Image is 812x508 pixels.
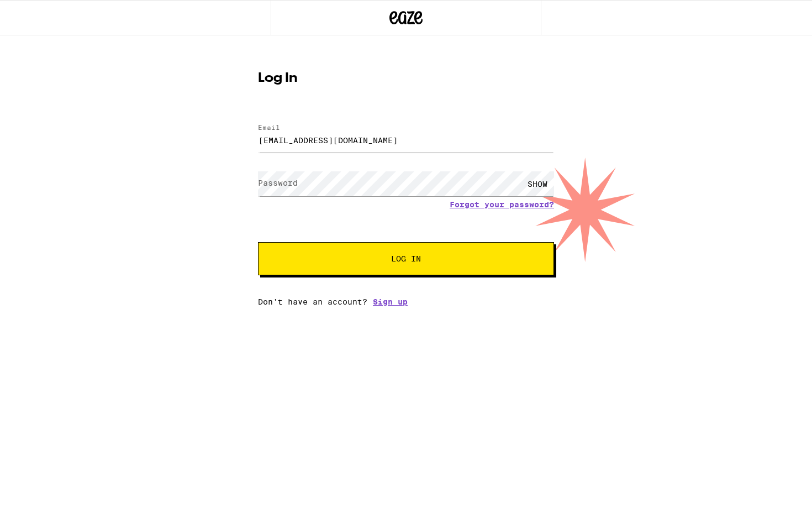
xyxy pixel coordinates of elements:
span: Hi. Need any help? [7,8,80,17]
div: SHOW [521,171,554,196]
h1: Log In [258,72,554,85]
span: Log In [391,255,421,263]
button: Log In [258,242,554,275]
a: Sign up [373,297,408,306]
input: Email [258,128,554,153]
label: Password [258,179,298,187]
div: Don't have an account? [258,297,554,306]
label: Email [258,124,280,131]
a: Forgot your password? [450,200,554,209]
